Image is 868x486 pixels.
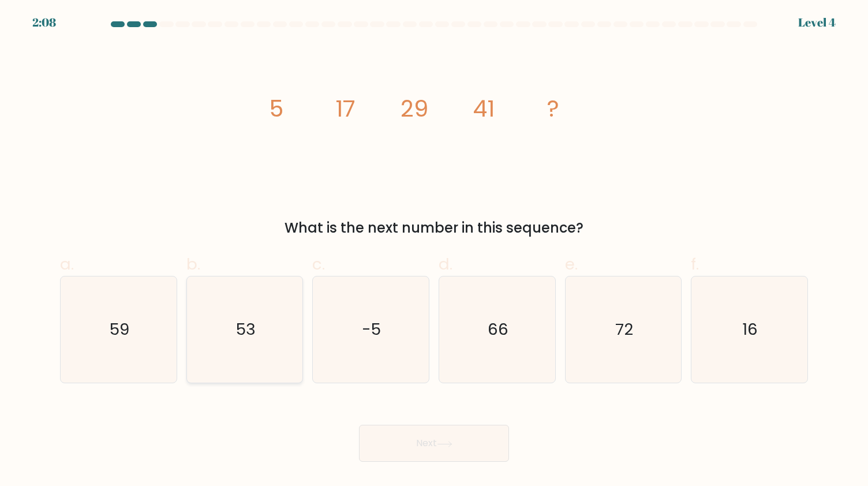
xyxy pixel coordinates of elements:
[32,14,56,31] div: 2:08
[565,253,578,275] span: e.
[110,319,129,341] text: 59
[269,92,283,125] tspan: 5
[615,319,633,341] text: 72
[401,92,428,125] tspan: 29
[335,92,356,125] tspan: 17
[362,319,381,341] text: -5
[67,218,801,238] div: What is the next number in this sequence?
[236,319,256,341] text: 53
[473,92,495,125] tspan: 41
[743,319,758,341] text: 16
[547,92,559,125] tspan: ?
[60,253,74,275] span: a.
[691,253,699,275] span: f.
[798,14,836,31] div: Level 4
[359,425,509,462] button: Next
[186,253,200,275] span: b.
[312,253,325,275] span: c.
[488,319,508,341] text: 66
[439,253,452,275] span: d.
